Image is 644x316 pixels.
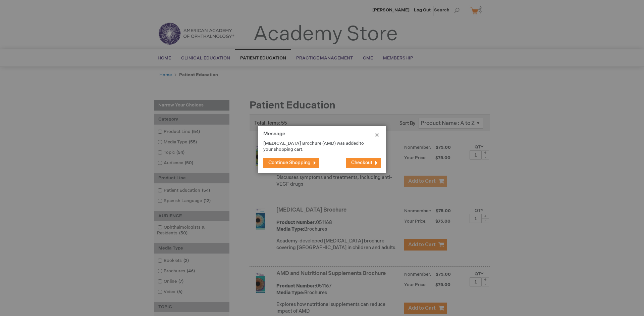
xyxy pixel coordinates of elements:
[263,131,381,140] h1: Message
[351,160,372,166] span: Checkout
[346,158,381,168] button: Checkout
[263,140,371,153] p: [MEDICAL_DATA] Brochure (AMD) was added to your shopping cart.
[263,158,319,168] button: Continue Shopping
[268,160,311,166] span: Continue Shopping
